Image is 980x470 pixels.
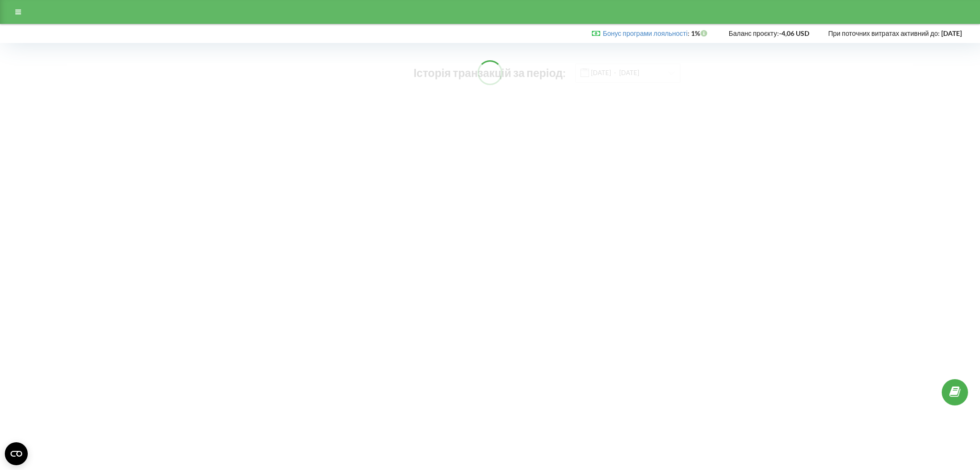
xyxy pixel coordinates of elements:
strong: [DATE] [941,29,962,37]
span: Баланс проєкту: [729,29,779,37]
button: Open CMP widget [5,442,28,465]
strong: 1% [691,29,710,37]
strong: -4,06 USD [779,29,809,37]
span: При поточних витратах активний до: [828,29,940,37]
span: : [603,29,690,37]
a: Бонус програми лояльності [603,29,688,37]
